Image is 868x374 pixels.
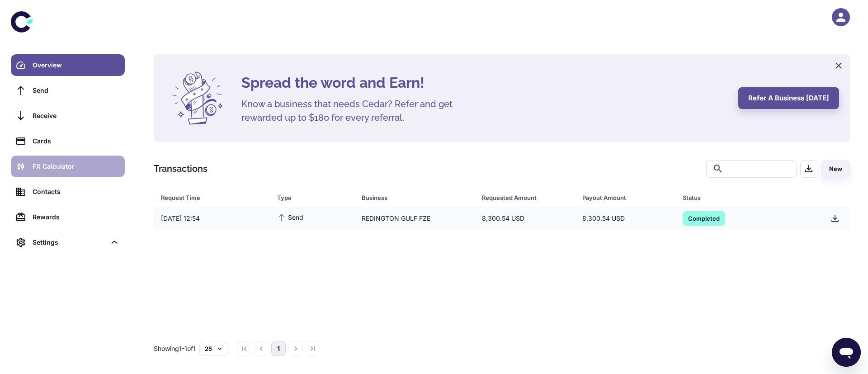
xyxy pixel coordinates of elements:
h1: Transactions [154,162,208,175]
div: Settings [11,232,125,253]
a: Send [11,80,125,101]
div: Send [33,85,119,95]
div: Rewards [33,212,119,222]
p: Showing 1-1 of 1 [154,344,196,354]
button: Refer a business [DATE] [738,87,839,109]
div: Cards [33,136,119,146]
div: Settings [33,237,106,247]
span: Send [277,212,303,222]
span: Requested Amount [482,191,571,204]
div: Payout Amount [582,191,660,204]
div: 8,300.54 USD [475,210,575,227]
span: Status [683,191,812,204]
span: Payout Amount [582,191,672,204]
h5: Know a business that needs Cedar? Refer and get rewarded up to $180 for every referral. [241,97,467,124]
a: FX Calculator [11,156,125,177]
div: Overview [33,60,119,70]
div: Contacts [33,187,119,197]
div: 8,300.54 USD [575,210,675,227]
span: Completed [683,213,725,223]
a: Overview [11,54,125,76]
div: REDINGTON GULF FZE [354,210,475,227]
a: Cards [11,130,125,152]
iframe: Button to launch messaging window [832,338,861,367]
h4: Spread the word and Earn! [241,72,727,94]
nav: pagination navigation [236,341,321,356]
div: Status [683,191,801,204]
a: Contacts [11,181,125,203]
a: Receive [11,105,125,127]
button: New [821,160,850,178]
span: Request Time [161,191,266,204]
div: FX Calculator [33,161,119,171]
div: Type [277,191,339,204]
span: Type [277,191,350,204]
div: Request Time [161,191,255,204]
div: Requested Amount [482,191,560,204]
button: 25 [199,342,228,355]
div: [DATE] 12:54 [154,210,270,227]
button: page 1 [271,341,286,356]
a: Rewards [11,206,125,228]
div: Receive [33,111,119,121]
